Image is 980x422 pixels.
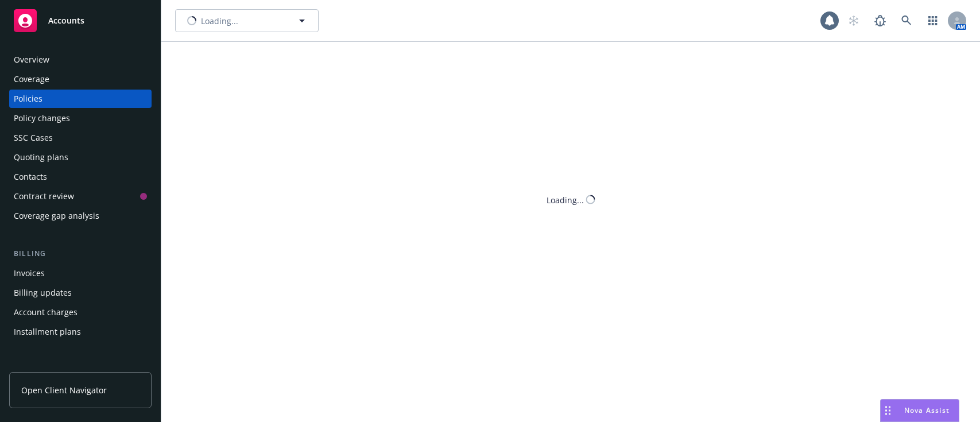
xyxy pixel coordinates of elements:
div: Account charges [14,303,78,322]
a: Contract review [9,187,152,206]
span: Accounts [48,16,84,25]
div: Installment plans [14,323,81,341]
div: Contract review [14,187,74,206]
div: Contacts [14,168,47,186]
a: Account charges [9,303,152,322]
div: SSC Cases [14,129,53,147]
a: Billing updates [9,284,152,302]
div: Loading... [547,193,584,206]
a: Coverage [9,70,152,88]
span: Loading... [201,15,238,27]
span: Open Client Navigator [21,384,107,396]
div: Policies [14,90,42,108]
div: Coverage gap analysis [14,207,99,225]
div: Coverage [14,70,49,88]
div: Invoices [14,264,45,282]
button: Nova Assist [880,399,959,422]
div: Overview [14,51,49,69]
a: Policy changes [9,109,152,127]
button: Loading... [175,9,319,32]
a: Coverage gap analysis [9,207,152,225]
div: Policy changes [14,109,70,127]
a: Start snowing [842,9,865,32]
div: Billing updates [14,284,72,302]
a: Invoices [9,264,152,282]
div: Drag to move [881,400,895,421]
div: Billing [9,248,152,260]
a: Overview [9,51,152,69]
a: SSC Cases [9,129,152,147]
a: Contacts [9,168,152,186]
div: Quoting plans [14,148,68,167]
span: Nova Assist [904,405,950,415]
a: Search [895,9,918,32]
a: Quoting plans [9,148,152,167]
a: Installment plans [9,323,152,341]
a: Accounts [9,5,152,37]
a: Switch app [921,9,944,32]
a: Policies [9,90,152,108]
a: Report a Bug [869,9,892,32]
